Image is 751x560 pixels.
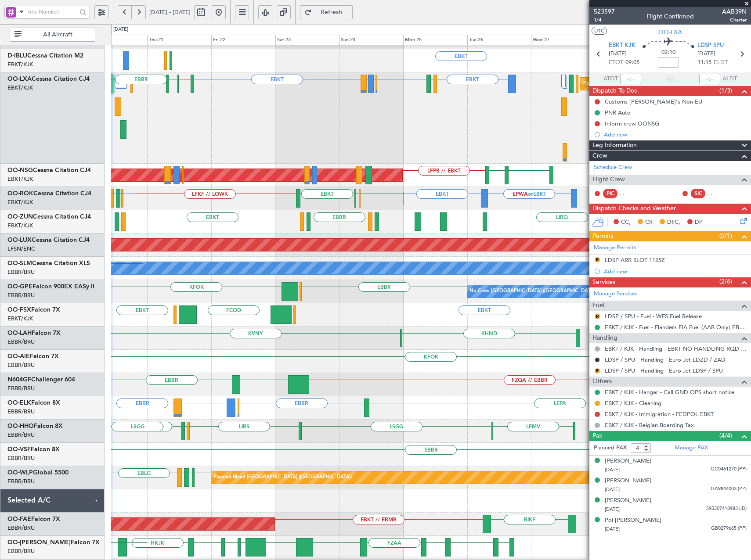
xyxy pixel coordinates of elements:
[605,457,651,466] div: [PERSON_NAME]
[592,277,615,287] span: Services
[609,50,627,58] span: [DATE]
[7,539,71,546] span: OO-[PERSON_NAME]
[604,131,747,138] div: Add new
[620,190,639,197] div: - -
[27,5,77,18] input: Trip Number
[594,444,627,452] label: Planned PAX
[719,231,732,241] span: (0/1)
[7,446,31,452] span: OO-VSF
[605,399,661,407] a: EBKT / KJK - Cleaning
[7,284,32,290] span: OO-GPE
[7,284,94,290] a: OO-GPEFalcon 900EX EASy II
[594,290,638,298] a: Manage Services
[592,151,607,161] span: Crew
[658,28,682,37] span: OO-LXA
[7,516,60,522] a: OO-FAEFalcon 7X
[605,388,734,396] a: EBKT / KJK - Hangar - Call GND OPS short notice
[605,516,661,525] div: Pol [PERSON_NAME]
[7,353,59,359] a: OO-AIEFalcon 7X
[605,410,714,418] a: EBKT / KJK - Immigration - FEDPOL EBKT
[7,470,33,476] span: OO-WLP
[605,256,665,264] div: LDSP ARR SLOT 1125Z
[605,496,651,505] div: [PERSON_NAME]
[7,470,69,476] a: OO-WLPGlobal 5500
[582,77,741,90] div: Planned Maint [GEOGRAPHIC_DATA] ([GEOGRAPHIC_DATA] National)
[300,5,353,19] button: Refresh
[609,41,635,50] span: EBKT KJK
[621,218,631,227] span: CC,
[7,423,34,429] span: OO-HHO
[605,98,702,105] div: Customs [PERSON_NAME]'s Non EU
[605,312,702,320] a: LDSP / SPU - Fuel - WFS Fuel Release
[7,53,27,59] span: D-IBLU
[7,315,33,323] a: EBKT/KJK
[7,76,90,82] a: OO-LXACessna Citation CJ4
[23,32,92,38] span: All Aircraft
[592,204,676,214] span: Dispatch Checks and Weather
[7,53,83,59] a: D-IBLUCessna Citation M2
[605,120,659,127] div: Inform crew OONSG
[592,86,637,96] span: Dispatch To-Dos
[7,338,35,346] a: EBBR/BRU
[605,109,631,116] div: PNR Auto
[211,35,275,45] div: Fri 22
[697,41,724,50] span: LDSP SPU
[661,48,675,57] span: 02:10
[603,75,618,83] span: ATOT
[7,260,32,266] span: OO-SLM
[7,377,31,383] span: N604GF
[722,16,747,24] span: Charter
[7,245,35,253] a: LFSN/ENC
[675,444,708,452] a: Manage PAX
[7,516,31,522] span: OO-FAE
[605,345,747,352] a: EBKT / KJK - Handling - EBKT NO HANDLING RQD FOR CJ
[605,477,651,485] div: [PERSON_NAME]
[7,400,31,406] span: OO-ELK
[594,244,636,252] a: Manage Permits
[603,189,617,198] div: PIC
[592,431,602,441] span: Pax
[112,77,120,85] img: gray-close.svg
[467,35,531,45] div: Tue 26
[592,377,612,387] span: Others
[595,368,600,373] button: R
[691,189,705,198] div: SIC
[605,421,694,429] a: EBKT / KJK - Belgian Boarding Tax
[722,75,737,83] span: ALDT
[695,218,703,227] span: DP
[7,291,35,299] a: EBBR/BRU
[605,506,620,513] span: [DATE]
[7,330,32,336] span: OO-LAH
[594,7,615,16] span: 523597
[719,86,732,95] span: (1/3)
[7,377,75,383] a: N604GFChallenger 604
[592,175,625,185] span: Flight Crew
[711,485,747,493] span: GA9844003 (PP)
[10,28,95,42] button: All Aircraft
[697,50,715,58] span: [DATE]
[592,301,604,311] span: Fuel
[339,35,403,45] div: Sun 24
[7,477,35,485] a: EBBR/BRU
[7,237,32,243] span: OO-LUX
[605,526,620,532] span: [DATE]
[83,35,148,45] div: Wed 20
[7,547,35,555] a: EBBR/BRU
[7,190,91,197] a: OO-ROKCessna Citation CJ4
[113,26,128,33] div: [DATE]
[719,277,732,286] span: (2/6)
[7,423,63,429] a: OO-HHOFalcon 8X
[7,167,91,173] a: OO-NSGCessna Citation CJ4
[469,285,617,298] div: No Crew [GEOGRAPHIC_DATA] ([GEOGRAPHIC_DATA] National)
[7,61,33,68] a: EBKT/KJK
[7,454,35,462] a: EBBR/BRU
[594,16,615,24] span: 1/4
[531,35,595,45] div: Wed 27
[708,190,727,197] div: - -
[604,268,747,275] div: Add new
[592,140,637,151] span: Leg Information
[7,222,33,230] a: EBKT/KJK
[7,408,35,416] a: EBBR/BRU
[149,8,191,16] span: [DATE] - [DATE]
[7,84,33,92] a: EBKT/KJK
